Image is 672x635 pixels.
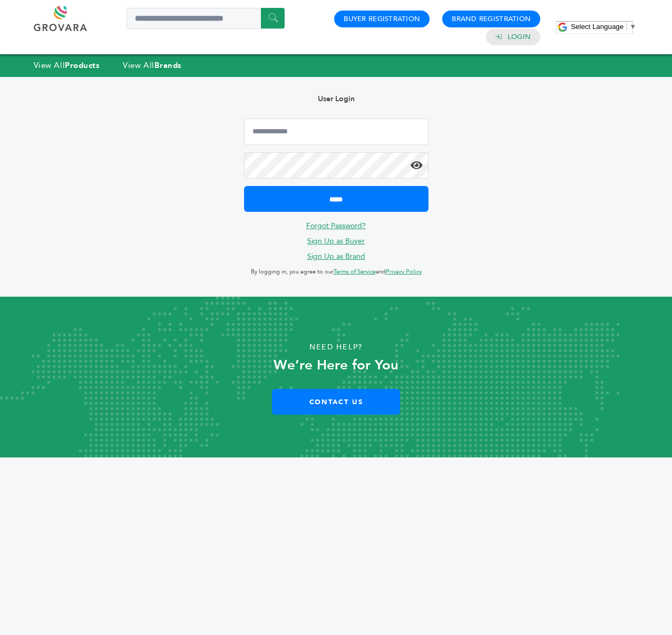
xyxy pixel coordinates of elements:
[274,356,398,375] strong: We’re Here for You
[508,32,531,42] a: Login
[34,339,639,355] p: Need Help?
[386,268,422,276] a: Privacy Policy
[571,23,636,31] a: Select Language​
[307,236,365,246] a: Sign Up as Buyer
[306,221,366,231] a: Forgot Password?
[126,8,285,29] input: Search a product or brand...
[571,23,624,31] span: Select Language
[307,251,365,261] a: Sign Up as Brand
[334,268,376,276] a: Terms of Service
[344,14,420,24] a: Buyer Registration
[244,152,428,179] input: Password
[244,266,428,278] p: By logging in, you agree to our and
[123,60,182,71] a: View AllBrands
[65,60,100,71] strong: Products
[318,94,355,104] b: User Login
[272,389,400,415] a: Contact Us
[154,60,182,71] strong: Brands
[629,23,636,31] span: ▼
[452,14,531,24] a: Brand Registration
[244,119,428,145] input: Email Address
[34,60,100,71] a: View AllProducts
